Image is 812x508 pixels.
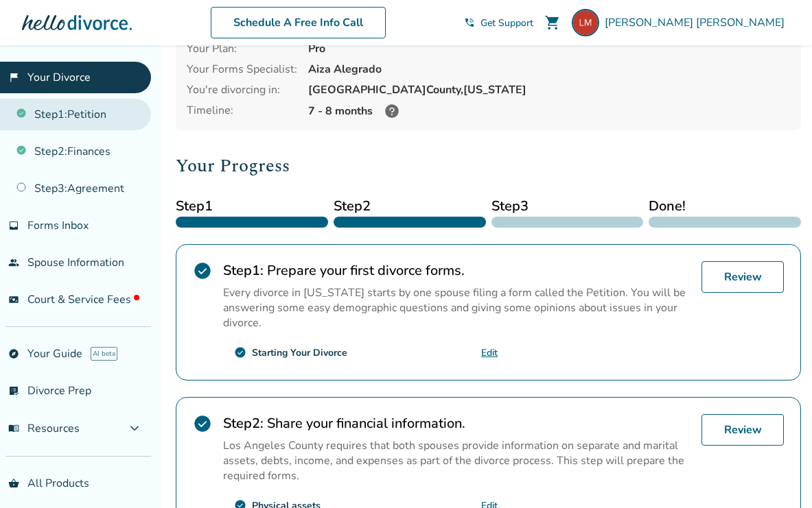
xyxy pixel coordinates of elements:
[126,420,143,437] span: expand_more
[8,257,19,268] span: people
[334,196,486,217] span: Step 2
[91,347,117,361] span: AI beta
[8,421,80,436] span: Resources
[223,261,264,280] strong: Step 1 :
[176,152,801,180] h2: Your Progress
[27,292,139,307] span: Court & Service Fees
[308,82,790,97] div: [GEOGRAPHIC_DATA] County, [US_STATE]
[234,346,246,359] span: check_circle
[176,196,328,217] span: Step 1
[8,423,19,434] span: menu_book
[8,478,19,489] span: shopping_basket
[187,82,297,97] div: You're divorcing in:
[223,414,691,433] h2: Share your financial information.
[481,346,498,359] a: Edit
[223,285,691,330] p: Every divorce in [US_STATE] starts by one spouse filing a form called the Petition. You will be a...
[187,103,297,119] div: Timeline:
[223,414,264,433] strong: Step 2 :
[8,385,19,396] span: list_alt_check
[308,62,790,77] div: Aiza Alegrado
[223,438,691,483] p: Los Angeles County requires that both spouses provide information on separate and marital assets,...
[743,442,812,508] iframe: Chat Widget
[701,414,784,446] a: Review
[649,196,801,217] span: Done!
[491,196,644,217] span: Step 3
[223,261,691,280] h2: Prepare your first divorce forms.
[27,218,89,233] span: Forms Inbox
[572,9,599,36] img: lisamozden@gmail.com
[464,16,533,29] a: phone_in_talkGet Support
[193,414,212,433] span: check_circle
[8,348,19,359] span: explore
[252,346,347,359] div: Starting Your Divorce
[8,72,19,83] span: flag_2
[193,261,212,280] span: check_circle
[308,103,790,119] div: 7 - 8 months
[464,17,475,28] span: phone_in_talk
[211,7,386,38] a: Schedule A Free Info Call
[187,62,297,77] div: Your Forms Specialist:
[544,14,561,31] span: shopping_cart
[605,15,790,30] span: [PERSON_NAME] [PERSON_NAME]
[8,220,19,231] span: inbox
[701,261,784,293] a: Review
[480,16,533,29] span: Get Support
[8,294,19,305] span: universal_currency_alt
